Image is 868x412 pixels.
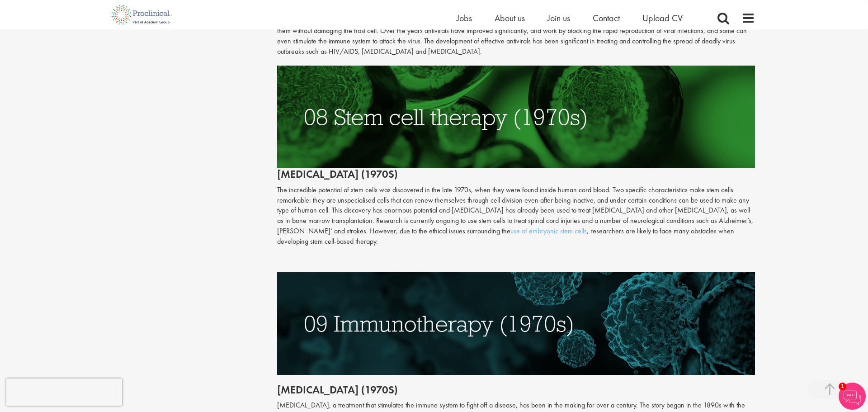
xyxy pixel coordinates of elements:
p: The incredible potential of stem cells was discovered in the late 1970s, when they were found ins... [277,185,755,247]
h2: [MEDICAL_DATA] (1970s) [277,66,755,180]
a: Jobs [457,12,472,24]
a: Upload CV [642,12,683,24]
h2: [MEDICAL_DATA] (1970s) [277,384,755,396]
span: 1 [839,383,846,390]
a: use of embryonic stem cells [510,226,587,236]
iframe: reCAPTCHA [6,379,122,406]
a: Join us [547,12,570,24]
img: Chatbot [839,383,866,410]
a: Contact [593,12,620,24]
a: About us [495,12,525,24]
